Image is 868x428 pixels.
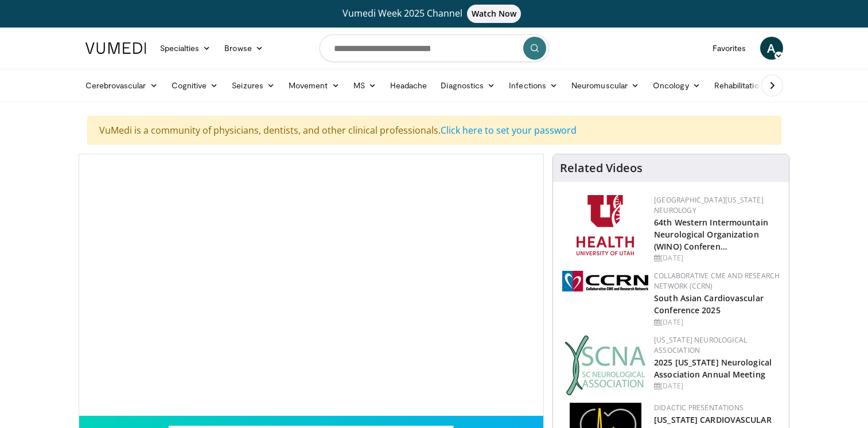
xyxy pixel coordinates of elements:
[87,5,781,23] a: Vumedi Week 2025 ChannelWatch Now
[560,161,643,175] h4: Related Videos
[654,217,768,252] a: 64th Western Intermountain Neurological Organization (WINO) Conferen…
[706,37,753,60] a: Favorites
[565,74,646,97] a: Neuromuscular
[654,271,780,291] a: Collaborative CME and Research Network (CCRN)
[342,7,526,20] span: Vumedi Week 2025 Channel
[79,154,544,416] video-js: Video Player
[441,124,577,137] a: Click here to set your password
[153,37,218,60] a: Specialties
[654,381,780,391] div: [DATE]
[654,317,780,328] div: [DATE]
[565,335,646,395] img: b123db18-9392-45ae-ad1d-42c3758a27aa.jpg.150x105_q85_autocrop_double_scale_upscale_version-0.2.jpg
[654,293,764,316] a: South Asian Cardiovascular Conference 2025
[502,74,565,97] a: Infections
[707,74,770,97] a: Rehabilitation
[87,116,781,145] div: VuMedi is a community of physicians, dentists, and other clinical professionals.
[577,195,634,255] img: f6362829-b0a3-407d-a044-59546adfd345.png.150x105_q85_autocrop_double_scale_upscale_version-0.2.png
[347,74,383,97] a: MS
[654,195,764,215] a: [GEOGRAPHIC_DATA][US_STATE] Neurology
[383,74,434,97] a: Headache
[654,335,747,355] a: [US_STATE] Neurological Association
[282,74,347,97] a: Movement
[434,74,502,97] a: Diagnostics
[85,42,146,54] img: VuMedi Logo
[760,37,783,60] a: A
[646,74,707,97] a: Oncology
[654,253,780,263] div: [DATE]
[562,271,648,291] img: a04ee3ba-8487-4636-b0fb-5e8d268f3737.png.150x105_q85_autocrop_double_scale_upscale_version-0.2.png
[225,74,282,97] a: Seizures
[654,403,780,413] div: Didactic Presentations
[217,37,270,60] a: Browse
[654,357,772,380] a: 2025 [US_STATE] Neurological Association Annual Meeting
[467,5,521,23] span: Watch Now
[79,74,165,97] a: Cerebrovascular
[165,74,225,97] a: Cognitive
[320,34,549,62] input: Search topics, interventions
